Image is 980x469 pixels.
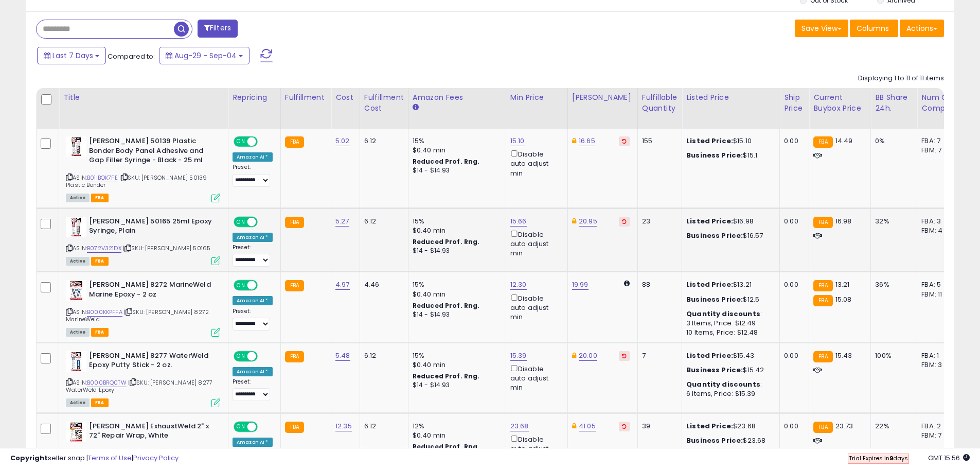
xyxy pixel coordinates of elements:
[875,351,909,360] div: 100%
[835,280,850,289] span: 13.21
[686,231,743,240] b: Business Price:
[256,281,273,290] span: OFF
[921,360,955,370] div: FBM: 3
[579,421,596,431] a: 41.05
[285,217,304,228] small: FBA
[875,136,909,146] div: 0%
[510,136,525,146] a: 15.10
[686,351,772,360] div: $15.43
[784,280,801,289] div: 0.00
[579,216,597,227] a: 20.95
[10,453,48,463] strong: Copyright
[686,294,743,304] b: Business Price:
[63,92,224,103] div: Title
[89,136,214,168] b: [PERSON_NAME] 50139 Plastic Bonder Body Panel Adhesive and Gap Filler Syringe - Black - 25 ml
[413,351,498,360] div: 15%
[66,217,220,265] div: ASIN:
[572,92,633,103] div: [PERSON_NAME]
[66,257,90,266] span: All listings currently available for purchase on Amazon
[233,164,273,187] div: Preset:
[921,431,955,440] div: FBM: 7
[510,421,529,431] a: 23.68
[642,351,674,360] div: 7
[233,367,273,376] div: Amazon AI *
[813,422,832,433] small: FBA
[87,378,127,387] a: B000BRQ0TW
[686,436,772,445] div: $23.68
[413,237,480,246] b: Reduced Prof. Rng.
[642,92,678,114] div: Fulfillable Quantity
[686,216,733,226] b: Listed Price:
[686,351,733,360] b: Listed Price:
[285,136,304,148] small: FBA
[285,351,304,362] small: FBA
[235,422,247,431] span: ON
[510,280,527,290] a: 12.30
[335,136,350,146] a: 5.02
[686,280,733,289] b: Listed Price:
[413,146,498,155] div: $0.40 min
[686,379,760,389] b: Quantity discounts
[686,366,772,375] div: $15.42
[642,217,674,226] div: 23
[921,146,955,155] div: FBM: 7
[66,378,212,394] span: | SKU: [PERSON_NAME] 8277 WaterWeld Epoxy
[413,301,480,310] b: Reduced Prof. Rng.
[875,92,913,114] div: BB Share 24h.
[335,216,349,227] a: 5.27
[233,378,273,402] div: Preset:
[89,217,214,238] b: [PERSON_NAME] 50165 25ml Epoxy Syringe, Plain
[686,436,743,445] b: Business Price:
[784,217,801,226] div: 0.00
[686,136,733,146] b: Listed Price:
[642,136,674,146] div: 155
[335,92,355,103] div: Cost
[364,92,404,114] div: Fulfillment Cost
[784,422,801,431] div: 0.00
[813,295,832,306] small: FBA
[285,92,327,103] div: Fulfillment
[87,244,121,253] a: B072V321DX
[686,319,772,328] div: 3 Items, Price: $12.49
[921,422,955,431] div: FBA: 2
[413,166,498,175] div: $14 - $14.93
[91,398,109,407] span: FBA
[413,310,498,319] div: $14 - $14.93
[857,23,889,33] span: Columns
[66,351,86,372] img: 51KlqfGCNgL._SL40_.jpg
[235,217,247,226] span: ON
[413,422,498,431] div: 12%
[335,421,352,431] a: 12.35
[813,217,832,228] small: FBA
[875,217,909,226] div: 32%
[256,137,273,146] span: OFF
[686,295,772,304] div: $12.5
[835,421,853,431] span: 23.73
[686,309,772,319] div: :
[66,398,90,407] span: All listings currently available for purchase on Amazon
[835,136,853,146] span: 14.49
[285,422,304,433] small: FBA
[89,280,214,302] b: [PERSON_NAME] 8272 MarineWeld Marine Epoxy - 2 oz
[686,365,743,375] b: Business Price:
[66,351,220,406] div: ASIN:
[123,244,210,252] span: | SKU: [PERSON_NAME] 50165
[686,328,772,337] div: 10 Items, Price: $12.48
[413,431,498,440] div: $0.40 min
[510,351,527,361] a: 15.39
[10,454,179,463] div: seller snap | |
[89,422,214,443] b: [PERSON_NAME] ExhaustWeld 2" x 72" Repair Wrap, White
[795,20,848,37] button: Save View
[686,380,772,389] div: :
[413,290,498,299] div: $0.40 min
[413,92,502,103] div: Amazon Fees
[91,257,109,266] span: FBA
[849,454,908,462] span: Trial Expires in days
[89,351,214,373] b: [PERSON_NAME] 8277 WaterWeld Epoxy Putty Stick - 2 oz.
[66,173,207,189] span: | SKU: [PERSON_NAME] 50139 Plastic Bonder
[686,136,772,146] div: $15.10
[813,280,832,291] small: FBA
[233,308,273,331] div: Preset:
[66,136,220,201] div: ASIN:
[921,290,955,299] div: FBM: 11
